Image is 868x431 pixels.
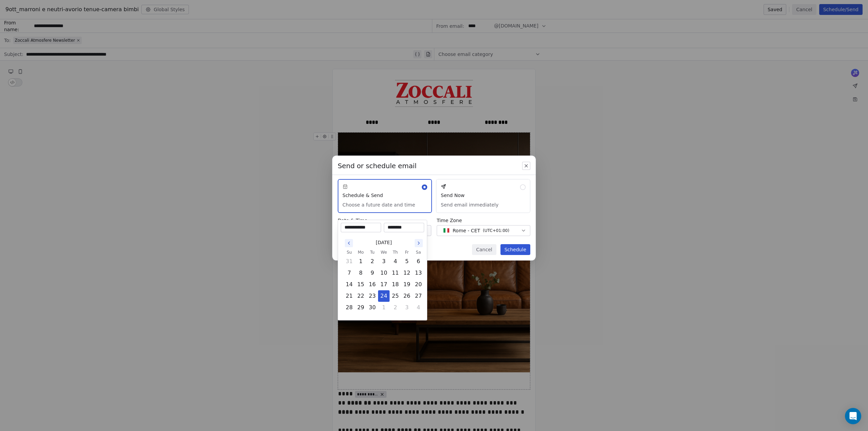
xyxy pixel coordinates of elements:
button: Monday, September 8th, 2025 [355,268,366,278]
button: Thursday, September 25th, 2025 [390,291,401,301]
button: Sunday, August 31st, 2025 [344,256,355,267]
button: Saturday, September 20th, 2025 [413,279,424,290]
button: Wednesday, October 1st, 2025 [378,302,389,313]
span: [DATE] [376,239,392,246]
button: Wednesday, September 3rd, 2025 [378,256,389,267]
button: Saturday, September 27th, 2025 [413,291,424,301]
button: Tuesday, September 2nd, 2025 [367,256,378,267]
button: Go to the Previous Month [345,239,353,247]
button: Tuesday, September 16th, 2025 [367,279,378,290]
button: Wednesday, September 10th, 2025 [378,268,389,278]
button: Friday, September 19th, 2025 [401,279,412,290]
button: Monday, September 22nd, 2025 [355,291,366,301]
button: Tuesday, September 23rd, 2025 [367,291,378,301]
button: Friday, October 3rd, 2025 [401,302,412,313]
th: Monday [355,249,367,256]
button: Thursday, September 4th, 2025 [390,256,401,267]
button: Wednesday, September 17th, 2025 [378,279,389,290]
button: Sunday, September 28th, 2025 [344,302,355,313]
button: Thursday, September 18th, 2025 [390,279,401,290]
button: Saturday, September 13th, 2025 [413,268,424,278]
button: Monday, September 15th, 2025 [355,279,366,290]
th: Tuesday [367,249,378,256]
button: Sunday, September 21st, 2025 [344,291,355,301]
button: Sunday, September 7th, 2025 [344,268,355,278]
button: Tuesday, September 30th, 2025 [367,302,378,313]
th: Saturday [413,249,424,256]
button: Thursday, September 11th, 2025 [390,268,401,278]
button: Saturday, September 6th, 2025 [413,256,424,267]
button: Today, Wednesday, September 24th, 2025, selected [378,291,389,301]
table: September 2025 [343,249,424,313]
th: Friday [401,249,413,256]
button: Monday, September 1st, 2025 [355,256,366,267]
button: Monday, September 29th, 2025 [355,302,366,313]
button: Tuesday, September 9th, 2025 [367,268,378,278]
button: Sunday, September 14th, 2025 [344,279,355,290]
th: Thursday [390,249,401,256]
th: Sunday [343,249,355,256]
th: Wednesday [378,249,390,256]
button: Friday, September 12th, 2025 [401,268,412,278]
button: Go to the Next Month [415,239,423,247]
button: Friday, September 26th, 2025 [401,291,412,301]
button: Friday, September 5th, 2025 [401,256,412,267]
button: Thursday, October 2nd, 2025 [390,302,401,313]
button: Saturday, October 4th, 2025 [413,302,424,313]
